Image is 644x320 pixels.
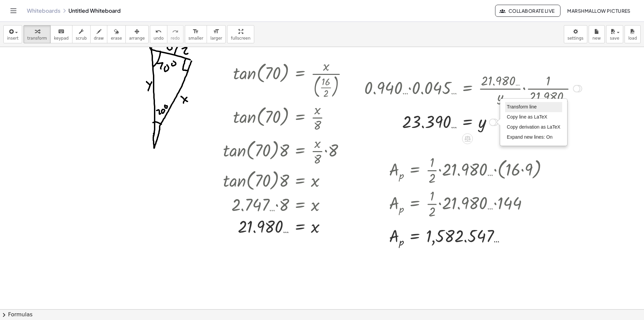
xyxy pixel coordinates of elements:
span: settings [568,36,584,41]
button: scrub [72,25,91,43]
span: smaller [189,36,203,41]
i: keyboard [58,28,64,36]
button: transform [23,25,51,43]
span: undo [154,36,164,41]
span: Collaborate Live [501,8,554,14]
button: format_sizelarger [207,25,226,43]
span: Transform line [507,104,537,109]
button: undoundo [150,25,167,43]
button: redoredo [167,25,183,43]
button: settings [564,25,587,43]
span: scrub [76,36,87,41]
span: Copy line as LaTeX [507,114,547,120]
button: fullscreen [227,25,254,43]
button: arrange [125,25,149,43]
span: new [592,36,601,41]
i: undo [155,28,162,36]
span: erase [111,36,122,41]
button: Marshmallow Pictures [562,5,636,17]
a: Whiteboards [27,7,60,14]
i: redo [172,28,178,36]
span: Expand new lines: On [507,134,552,140]
button: save [606,25,623,43]
span: insert [7,36,18,41]
span: load [628,36,637,41]
div: Apply the same math to both sides of the equation [462,133,473,144]
span: larger [210,36,222,41]
button: Collaborate Live [495,5,560,17]
button: Toggle navigation [8,5,19,16]
span: Marshmallow Pictures [567,8,631,14]
span: keypad [54,36,69,41]
span: redo [171,36,180,41]
i: format_size [193,28,199,36]
button: load [625,25,641,43]
span: fullscreen [231,36,250,41]
button: draw [90,25,108,43]
button: keyboardkeypad [50,25,72,43]
span: save [610,36,619,41]
button: insert [3,25,22,43]
button: format_sizesmaller [185,25,207,43]
button: new [589,25,605,43]
span: transform [27,36,47,41]
span: draw [94,36,104,41]
button: erase [107,25,125,43]
span: Copy derivation as LaTeX [507,124,560,130]
i: format_size [213,28,219,36]
span: arrange [129,36,145,41]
